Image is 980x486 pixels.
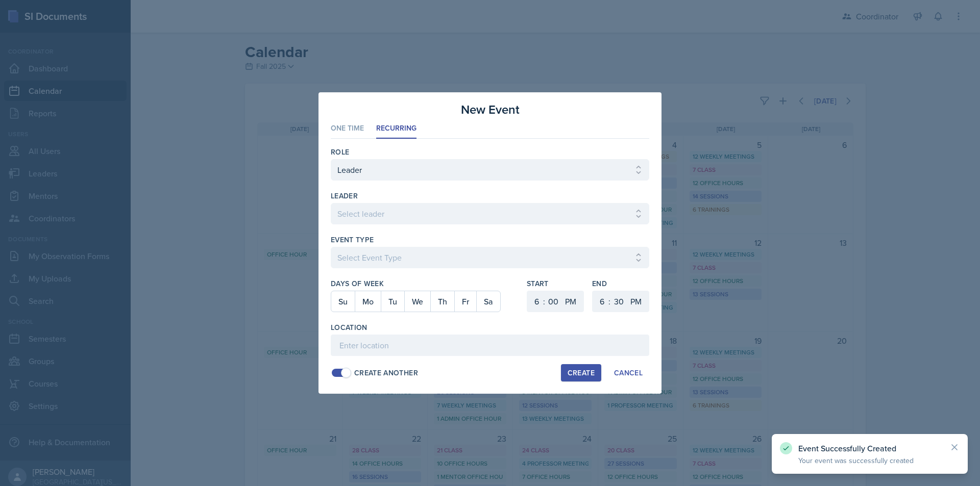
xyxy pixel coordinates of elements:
[381,291,404,312] button: Tu
[561,364,601,381] button: Create
[543,295,545,308] div: :
[376,119,416,139] li: Recurring
[331,322,367,332] label: Location
[461,100,520,119] h3: New Event
[527,278,584,289] label: Start
[331,191,358,201] label: leader
[331,335,649,356] input: Enter location
[331,147,349,157] label: Role
[430,291,454,312] button: Th
[355,291,381,312] button: Mo
[798,455,941,466] p: Your event was successfully created
[614,369,643,377] div: Cancel
[592,278,649,289] label: End
[798,443,941,453] p: Event Successfully Created
[608,295,610,308] div: :
[331,235,374,245] label: Event Type
[607,364,649,381] button: Cancel
[354,368,418,378] div: Create Another
[454,291,476,312] button: Fr
[331,291,355,312] button: Su
[568,369,595,377] div: Create
[331,119,364,139] li: One Time
[331,278,519,289] label: Days of Week
[404,291,430,312] button: We
[476,291,500,312] button: Sa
